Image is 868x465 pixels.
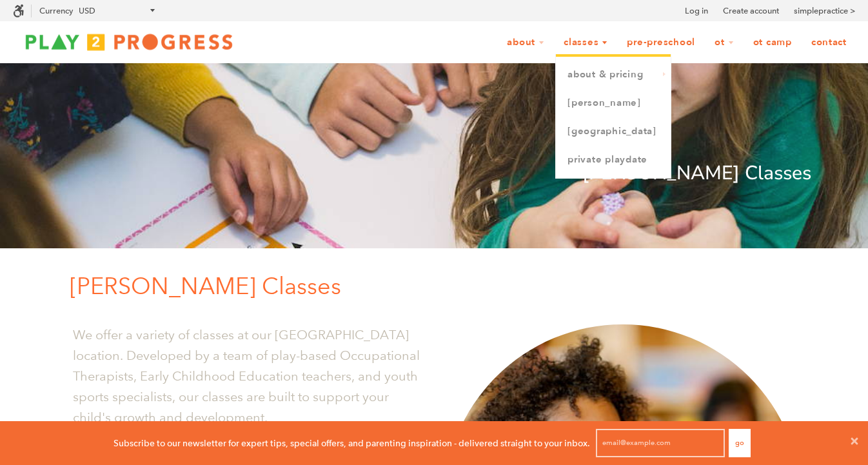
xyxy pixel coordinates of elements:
[729,429,751,457] button: Go
[803,30,855,55] a: Contact
[73,324,424,428] p: We offer a variety of classes at our [GEOGRAPHIC_DATA] location. Developed by a team of play-base...
[745,30,800,55] a: OT Camp
[113,436,590,450] p: Subscribe to our newsletter for expert tips, special offers, and parenting inspiration - delivere...
[556,61,671,89] a: About & Pricing
[596,429,725,457] input: email@example.com
[39,6,73,15] label: Currency
[723,5,779,17] a: Create account
[498,30,553,55] a: About
[794,5,855,17] a: simplepractice >
[556,146,671,174] a: Private Playdate
[685,5,708,17] a: Log in
[706,30,742,55] a: OT
[13,29,245,55] img: Play2Progress logo
[618,30,704,55] a: Pre-Preschool
[70,268,811,305] p: [PERSON_NAME] Classes
[57,158,811,189] p: [PERSON_NAME] Classes
[556,89,671,117] a: [PERSON_NAME]
[555,30,616,55] a: Classes
[556,117,671,146] a: [GEOGRAPHIC_DATA]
